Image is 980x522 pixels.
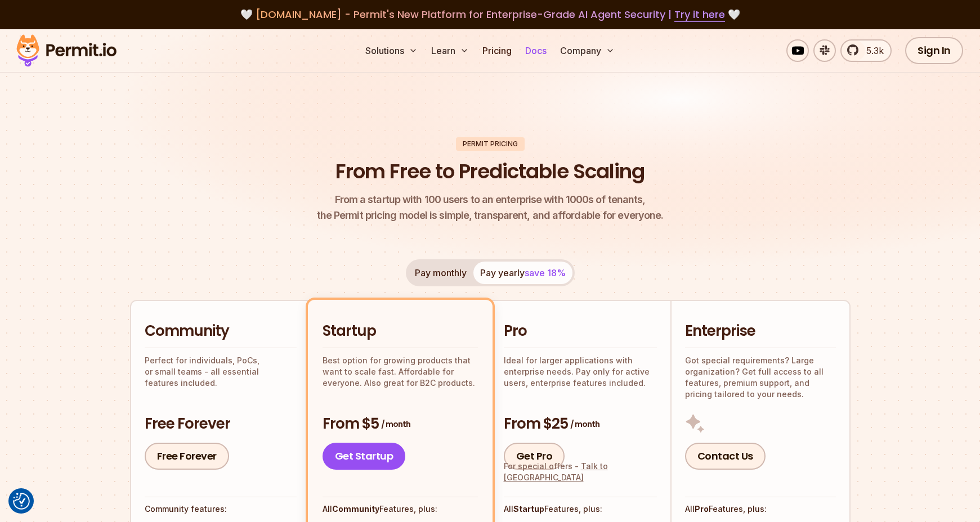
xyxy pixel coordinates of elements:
span: [DOMAIN_NAME] - Permit's New Platform for Enterprise-Grade AI Agent Security | [256,7,725,21]
a: Contact Us [685,443,766,470]
strong: Pro [695,504,709,514]
strong: Community [332,504,379,514]
strong: Startup [513,504,544,514]
a: Try it here [674,7,725,22]
span: 5.3k [860,44,884,57]
div: For special offers - [504,461,657,483]
h4: All Features, plus: [685,503,836,515]
a: Pricing [478,39,516,62]
a: Get Startup [323,443,406,470]
a: Docs [521,39,551,62]
img: Revisit consent button [13,493,30,510]
a: Sign In [905,37,963,64]
a: 5.3k [840,39,892,62]
img: Permit logo [11,31,122,70]
h2: Startup [323,321,478,341]
p: Perfect for individuals, PoCs, or small teams - all essential features included. [145,355,297,389]
p: Best option for growing products that want to scale fast. Affordable for everyone. Also great for... [323,355,478,389]
h4: All Features, plus: [323,503,478,515]
h3: From $5 [323,414,478,434]
h2: Community [145,321,297,341]
p: Ideal for larger applications with enterprise needs. Pay only for active users, enterprise featur... [504,355,657,389]
a: Get Pro [504,443,565,470]
p: the Permit pricing model is simple, transparent, and affordable for everyone. [317,192,664,223]
span: From a startup with 100 users to an enterprise with 1000s of tenants, [317,192,664,208]
h3: From $25 [504,414,657,434]
span: / month [381,418,410,430]
h4: All Features, plus: [504,503,657,515]
div: Permit Pricing [456,137,525,151]
h2: Enterprise [685,321,836,341]
button: Consent Preferences [13,493,30,510]
h2: Pro [504,321,657,341]
button: Solutions [361,39,422,62]
h1: From Free to Predictable Scaling [335,157,645,186]
div: 🤍 🤍 [27,7,953,22]
p: Got special requirements? Large organization? Get full access to all features, premium support, a... [685,355,836,400]
button: Pay monthly [408,262,473,284]
h3: Free Forever [145,414,297,434]
button: Company [556,39,619,62]
h4: Community features: [145,503,297,515]
button: Learn [427,39,473,62]
span: / month [570,418,599,430]
a: Free Forever [145,443,229,470]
